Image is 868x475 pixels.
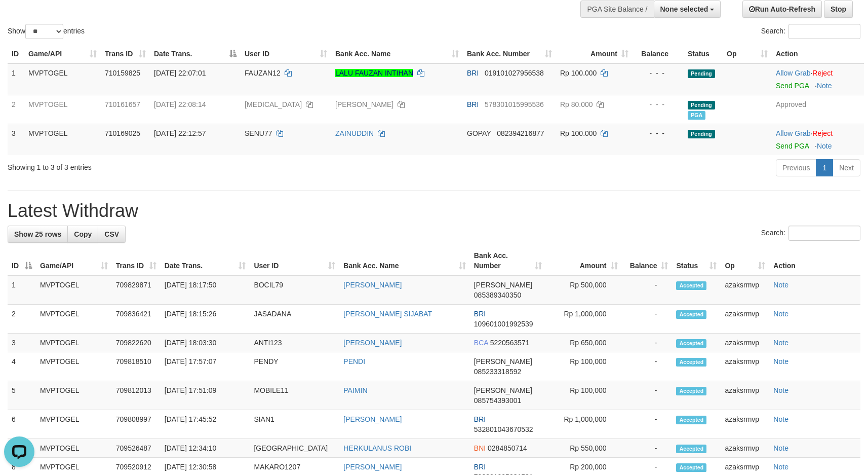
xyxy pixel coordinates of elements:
[343,357,365,366] a: PENDI
[112,352,161,381] td: 709818510
[8,275,36,305] td: 1
[36,381,112,410] td: MVPTOGEL
[812,69,833,77] a: Reject
[833,159,860,176] a: Next
[474,396,521,405] span: Copy 085754393001 to clipboard
[343,386,367,394] a: PAIMIN
[485,69,544,77] span: Copy 019101027956538 to clipboard
[245,129,272,137] span: SENU77
[622,275,673,305] td: -
[335,69,413,77] a: LALU FAUZAN INTIHAN
[36,352,112,381] td: MVPTOGEL
[8,45,24,63] th: ID
[773,463,788,471] a: Note
[250,381,339,410] td: MOBILE11
[8,24,85,39] label: Show entries
[676,387,706,395] span: Accepted
[546,275,622,305] td: Rp 500,000
[721,275,769,305] td: azaksrmvp
[676,339,706,348] span: Accepted
[676,416,706,424] span: Accepted
[105,100,140,108] span: 710161657
[8,124,24,155] td: 3
[161,305,250,334] td: [DATE] 18:15:26
[74,230,92,238] span: Copy
[112,381,161,410] td: 709812013
[721,352,769,381] td: azaksrmvp
[816,159,833,176] a: 1
[633,45,684,63] th: Balance
[467,129,491,137] span: GOPAY
[105,69,140,77] span: 710159825
[769,246,860,275] th: Action
[688,130,715,138] span: Pending
[761,24,860,39] label: Search:
[161,246,250,275] th: Date Trans.: activate to sort column ascending
[776,129,810,137] a: Allow Grab
[497,129,544,137] span: Copy 082394216877 to clipboard
[637,68,680,78] div: - - -
[8,305,36,334] td: 2
[546,334,622,352] td: Rp 650,000
[8,352,36,381] td: 4
[560,69,597,77] span: Rp 100.000
[339,246,470,275] th: Bank Acc. Name: activate to sort column ascending
[343,281,402,289] a: [PERSON_NAME]
[245,100,302,108] span: [MEDICAL_DATA]
[776,129,812,137] span: ·
[761,226,860,241] label: Search:
[773,444,788,452] a: Note
[112,439,161,458] td: 709526487
[470,246,546,275] th: Bank Acc. Number: activate to sort column ascending
[721,410,769,439] td: azaksrmvp
[580,1,653,18] div: PGA Site Balance /
[622,352,673,381] td: -
[250,275,339,305] td: BOCIL79
[560,100,593,108] span: Rp 80.000
[637,128,680,138] div: - - -
[8,158,354,172] div: Showing 1 to 3 of 3 entries
[773,415,788,423] a: Note
[474,310,486,318] span: BRI
[343,339,402,347] a: [PERSON_NAME]
[467,100,479,108] span: BRI
[773,339,788,347] a: Note
[474,444,486,452] span: BNI
[154,129,206,137] span: [DATE] 22:12:57
[161,381,250,410] td: [DATE] 17:51:09
[772,45,864,63] th: Action
[622,305,673,334] td: -
[335,100,393,108] a: [PERSON_NAME]
[788,24,860,39] input: Search:
[474,291,521,299] span: Copy 085389340350 to clipboard
[688,111,705,120] span: Marked by azaksrmvp
[474,339,488,347] span: BCA
[776,82,809,90] a: Send PGA
[688,69,715,78] span: Pending
[331,45,463,63] th: Bank Acc. Name: activate to sort column ascending
[776,142,809,150] a: Send PGA
[36,334,112,352] td: MVPTOGEL
[112,334,161,352] td: 709822620
[622,334,673,352] td: -
[343,310,432,318] a: [PERSON_NAME] SIJABAT
[104,230,119,238] span: CSV
[773,357,788,366] a: Note
[654,1,721,18] button: None selected
[250,246,339,275] th: User ID: activate to sort column ascending
[812,129,833,137] a: Reject
[546,381,622,410] td: Rp 100,000
[773,386,788,394] a: Note
[24,63,101,95] td: MVPTOGEL
[250,334,339,352] td: ANTI123
[250,439,339,458] td: [GEOGRAPHIC_DATA]
[112,305,161,334] td: 709836421
[24,124,101,155] td: MVPTOGEL
[688,101,715,109] span: Pending
[723,45,772,63] th: Op: activate to sort column ascending
[485,100,544,108] span: Copy 578301015995536 to clipboard
[8,95,24,124] td: 2
[546,410,622,439] td: Rp 1,000,000
[773,310,788,318] a: Note
[474,415,486,423] span: BRI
